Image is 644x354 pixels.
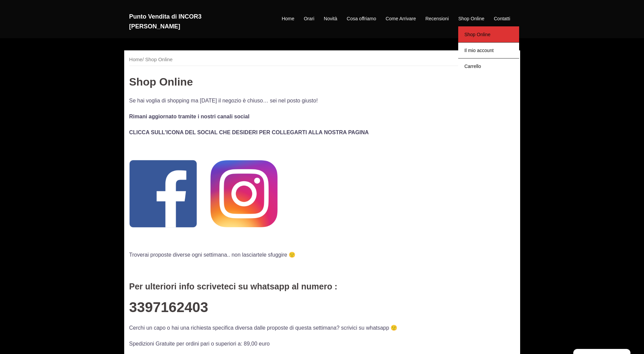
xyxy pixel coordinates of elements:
strong: CLICCA SULL’ICONA DEL SOCIAL CHE DESIDERI PER COLLEGARTI ALLA NOSTRA PAGINA [129,129,369,135]
a: Cosa offriamo [347,15,376,23]
a: Shop Online [458,26,519,42]
p: Spedizioni Gratuite per ordini pari o superiori a: 89,00 euro [129,339,515,348]
p: Troverai proposte diverse ogni settimana.. non lasciartele sfuggire 🙂 [129,250,515,259]
a: Orari [304,15,314,23]
a: Recensioni [425,15,449,23]
b: Rimani aggiornato tramite i nostri canali social [129,114,250,119]
a: Shop Online [458,15,484,23]
h2: Punto Vendita di INCOR3 [PERSON_NAME] [129,12,251,31]
p: Se hai voglia di shopping ma [DATE] il negozio è chiuso… sei nel posto giusto! [129,96,515,105]
a: Home [129,57,142,62]
h2: 3397162403 [129,300,515,315]
a: Contatti [494,15,510,23]
p: Cerchi un capo o hai una richiesta specifica diversa dalle proposte di questa settimana? scrivici... [129,323,515,332]
nav: / Shop Online [129,55,515,66]
a: Novità [324,15,337,23]
h4: Per ulteriori info scriveteci su whatsapp al numero : [129,282,515,291]
a: Carrello [458,58,519,74]
h3: Shop Online [129,76,515,88]
a: Come Arrivare [385,15,416,23]
a: Home [282,15,294,23]
a: Il mio account [458,42,519,58]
